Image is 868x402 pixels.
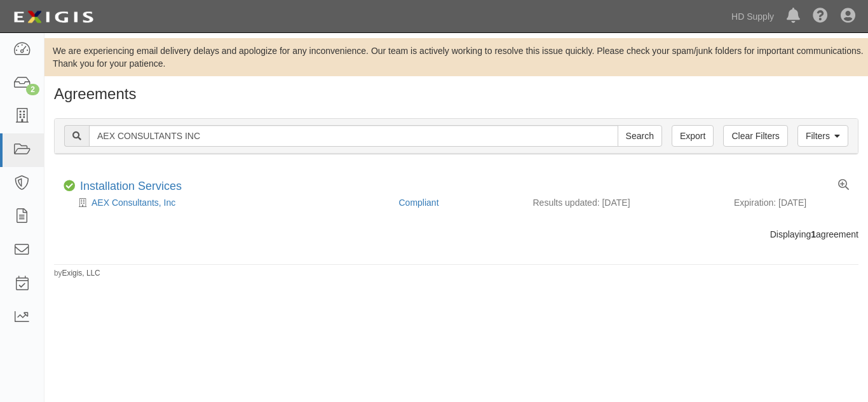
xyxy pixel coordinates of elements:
[26,84,39,95] div: 2
[92,198,175,208] a: AEX Consultants, Inc
[734,196,849,209] div: Expiration: [DATE]
[80,180,182,194] div: Installation Services
[62,269,100,278] a: Exigis, LLC
[64,196,390,209] div: AEX Consultants, Inc
[54,268,100,279] small: by
[80,180,182,192] a: Installation Services
[725,4,780,29] a: HD Supply
[672,125,714,147] a: Export
[54,86,858,102] h1: Agreements
[723,125,787,147] a: Clear Filters
[399,198,439,208] a: Compliant
[618,125,662,147] input: Search
[64,180,75,192] i: Compliant
[838,180,849,191] a: View results summary
[10,6,97,29] img: logo-5460c22ac91f19d4615b14bd174203de0afe785f0fc80cf4dbbc73dc1793850b.png
[89,125,618,147] input: Search
[44,44,868,70] div: We are experiencing email delivery delays and apologize for any inconvenience. Our team is active...
[44,228,868,241] div: Displaying agreement
[797,125,848,147] a: Filters
[533,196,715,209] div: Results updated: [DATE]
[813,9,828,24] i: Help Center - Complianz
[811,229,816,239] b: 1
